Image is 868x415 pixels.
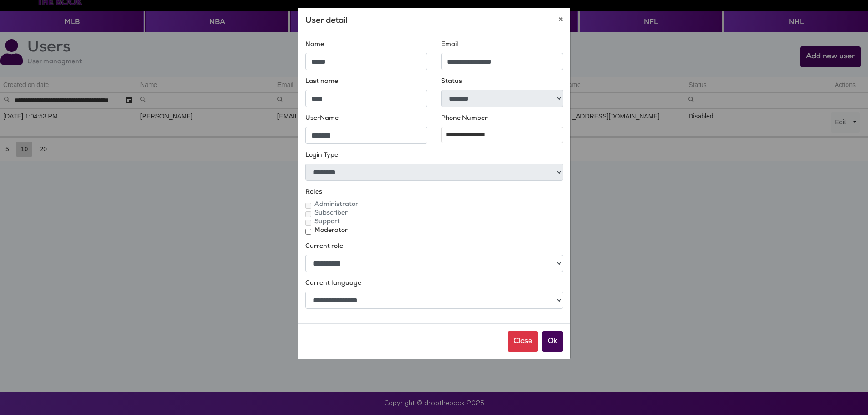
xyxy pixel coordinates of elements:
button: Close [551,8,570,33]
label: Name [305,41,324,49]
input: Mask [442,127,563,143]
label: Current role [305,242,343,251]
label: Current language [305,279,361,288]
label: Phone Number [441,114,488,123]
label: Email [441,41,458,49]
label: Support [314,218,340,226]
h4: User detail [305,15,348,27]
button: Ok [542,331,563,352]
label: Roles [305,188,322,197]
label: Status [441,77,462,86]
label: Subscriber [314,209,348,218]
button: Close [508,331,538,352]
label: Administrator [314,200,358,209]
label: Login Type [305,151,338,160]
span: × [558,15,563,26]
label: UserName [305,114,339,123]
label: Last name [305,77,338,86]
label: Moderator [314,226,348,235]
